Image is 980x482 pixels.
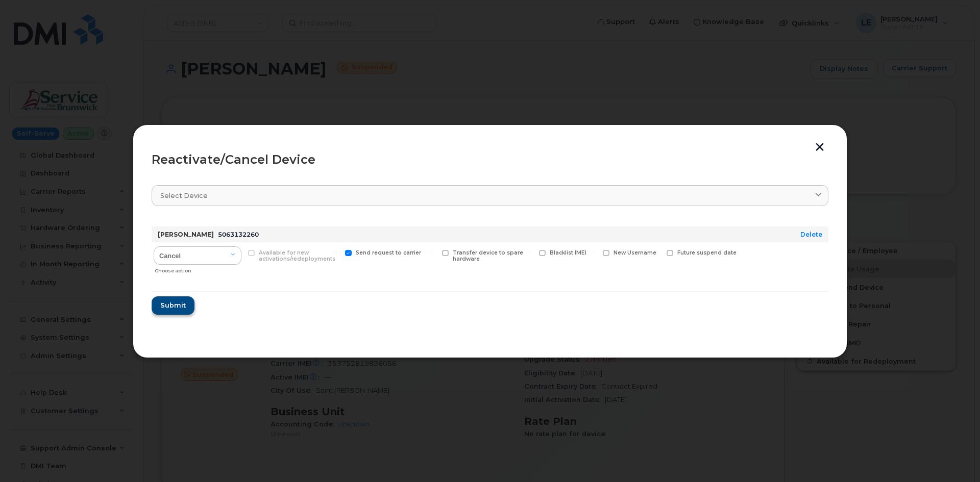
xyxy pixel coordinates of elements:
[218,231,259,238] span: 5063132260
[155,263,241,275] div: Choose action
[654,250,659,255] input: Future suspend date
[453,249,523,263] span: Transfer device to spare hardware
[550,249,586,256] span: Blacklist IMEI
[333,250,338,255] input: Send request to carrier
[259,249,335,263] span: Available for new activations/redeployments
[152,296,194,315] button: Submit
[677,249,737,256] span: Future suspend date
[614,249,656,256] span: New Username
[591,250,596,255] input: New Username
[356,249,421,256] span: Send request to carrier
[158,231,214,238] strong: [PERSON_NAME]
[160,191,208,200] span: Select device
[800,231,822,238] a: Delete
[152,154,828,166] div: Reactivate/Cancel Device
[527,250,532,255] input: Blacklist IMEI
[152,185,828,206] a: Select device
[236,250,241,255] input: Available for new activations/redeployments
[160,300,186,310] span: Submit
[430,250,435,255] input: Transfer device to spare hardware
